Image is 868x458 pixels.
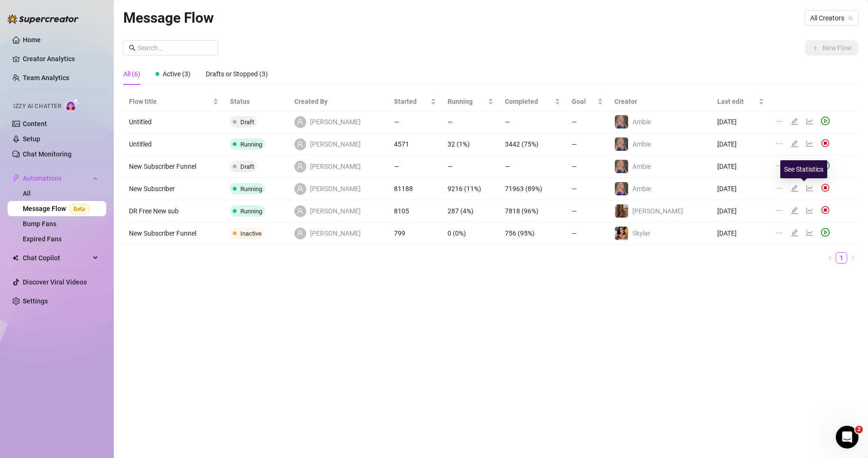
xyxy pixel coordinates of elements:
[12,255,18,261] img: Chat Copilot
[806,118,813,125] span: line-chart
[23,297,48,305] a: Settings
[632,118,651,126] span: Ambie
[776,118,783,125] span: ellipsis
[388,200,442,222] td: 8105
[310,139,361,149] span: [PERSON_NAME]
[8,14,79,24] img: logo-BBDzfeDw.svg
[23,250,90,266] span: Chat Copilot
[297,119,303,125] span: user
[499,178,566,200] td: 71963 (89%)
[566,200,609,222] td: —
[297,141,303,147] span: user
[566,178,609,200] td: —
[123,178,224,200] td: New Subscriber
[442,178,500,200] td: 9216 (11%)
[717,96,757,107] span: Last edit
[23,36,41,44] a: Home
[712,133,770,156] td: [DATE]
[836,426,859,449] iframe: Intercom live chat
[827,255,833,261] span: left
[847,252,859,264] button: right
[615,160,628,173] img: Ambie
[23,120,47,128] a: Content
[821,206,830,214] img: svg%3e
[632,185,651,192] span: Ambie
[848,15,853,21] span: team
[632,207,683,215] span: [PERSON_NAME]
[836,253,847,263] a: 1
[566,133,609,156] td: —
[23,150,72,158] a: Chat Monitoring
[23,205,93,212] a: Message FlowBeta
[776,207,783,214] span: ellipsis
[566,92,609,111] th: Goal
[615,227,628,240] img: Skylar
[129,96,211,107] span: Flow title
[632,229,650,237] span: Skylar
[442,92,500,111] th: Running
[240,185,262,192] span: Running
[566,222,609,245] td: —
[615,204,628,218] img: daniellerose
[310,228,361,238] span: [PERSON_NAME]
[289,92,388,111] th: Created By
[806,229,813,237] span: line-chart
[855,426,863,433] span: 2
[13,102,61,111] span: Izzy AI Chatter
[442,133,500,156] td: 32 (1%)
[566,111,609,133] td: —
[712,222,770,245] td: [DATE]
[712,111,770,133] td: [DATE]
[442,156,500,178] td: —
[23,171,90,186] span: Automations
[23,74,69,82] a: Team Analytics
[129,45,136,51] span: search
[821,117,830,125] span: play-circle
[23,135,40,143] a: Setup
[448,96,486,107] span: Running
[394,96,429,107] span: Started
[806,207,813,214] span: line-chart
[824,252,836,264] button: left
[12,174,20,182] span: thunderbolt
[442,111,500,133] td: —
[137,43,212,53] input: Search...
[240,119,254,126] span: Draft
[310,183,361,194] span: [PERSON_NAME]
[632,140,651,148] span: Ambie
[847,252,859,264] li: Next Page
[240,163,254,170] span: Draft
[615,182,628,195] img: Ambie
[23,220,56,228] a: Bump Fans
[791,118,798,125] span: edit
[712,92,770,111] th: Last edit
[609,92,712,111] th: Creator
[505,96,553,107] span: Completed
[388,222,442,245] td: 799
[23,51,99,66] a: Creator Analytics
[791,229,798,237] span: edit
[499,200,566,222] td: 7818 (96%)
[442,222,500,245] td: 0 (0%)
[123,69,140,79] div: All (6)
[810,11,853,25] span: All Creators
[70,204,89,214] span: Beta
[572,96,595,107] span: Goal
[297,230,303,237] span: user
[123,92,224,111] th: Flow title
[23,235,62,243] a: Expired Fans
[499,222,566,245] td: 756 (95%)
[712,156,770,178] td: [DATE]
[388,133,442,156] td: 4571
[388,111,442,133] td: —
[310,206,361,216] span: [PERSON_NAME]
[442,200,500,222] td: 287 (4%)
[297,163,303,170] span: user
[791,207,798,214] span: edit
[632,163,651,170] span: Ambie
[850,255,856,261] span: right
[821,228,830,237] span: play-circle
[806,184,813,192] span: line-chart
[388,156,442,178] td: —
[206,69,268,79] div: Drafts or Stopped (3)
